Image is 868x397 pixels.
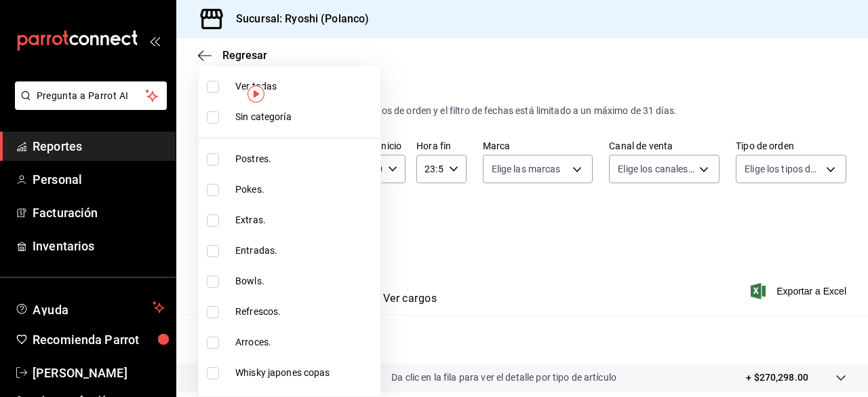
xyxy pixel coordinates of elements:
[235,183,375,197] span: Pokes.
[248,86,264,102] img: Tooltip marker
[235,213,375,227] span: Extras.
[235,366,375,380] span: Whisky japones copas
[235,79,375,94] span: Ver todas
[235,152,375,166] span: Postres.
[235,335,375,349] span: Arroces.
[235,274,375,288] span: Bowls.
[235,110,375,124] span: Sin categoría
[235,305,375,319] span: Refrescos.
[235,244,375,258] span: Entradas.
